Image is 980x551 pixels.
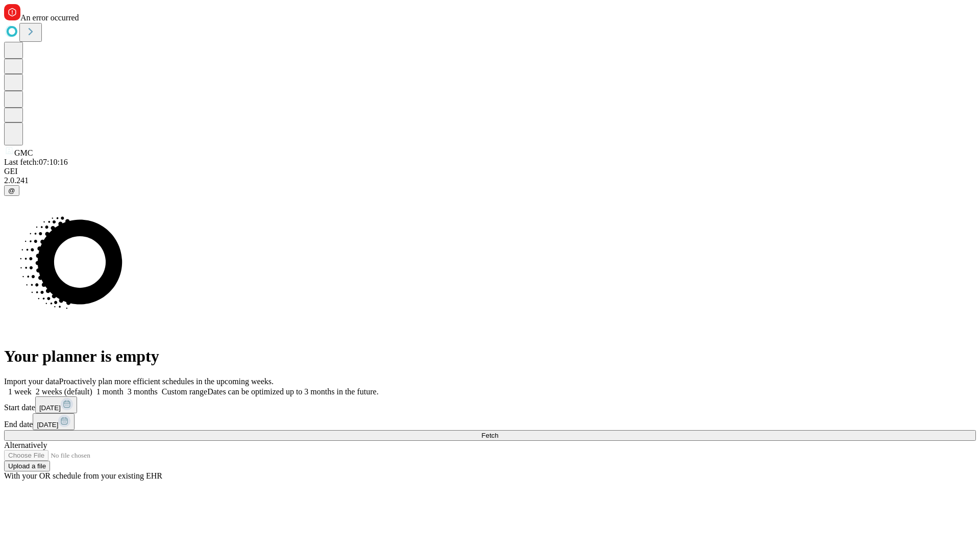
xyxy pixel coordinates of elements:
span: Import your data [4,377,59,386]
span: Alternatively [4,441,47,449]
span: GMC [14,148,33,157]
span: An error occurred [20,13,79,22]
span: 1 week [8,387,32,396]
span: Custom range [162,387,207,396]
span: Proactively plan more efficient schedules in the upcoming weeks. [59,377,274,386]
button: [DATE] [35,396,77,413]
div: Start date [4,396,976,413]
div: End date [4,413,976,430]
h1: Your planner is empty [4,347,976,366]
span: [DATE] [39,404,61,412]
span: [DATE] [37,421,58,429]
span: Last fetch: 07:10:16 [4,158,68,166]
div: 2.0.241 [4,176,976,185]
div: GEI [4,167,976,176]
button: Upload a file [4,461,50,471]
span: @ [8,187,15,194]
button: [DATE] [33,413,75,430]
span: 1 month [96,387,124,396]
span: Dates can be optimized up to 3 months in the future. [207,387,378,396]
span: With your OR schedule from your existing EHR [4,471,162,480]
button: Fetch [4,430,976,441]
span: 2 weeks (default) [36,387,92,396]
span: Fetch [481,432,498,439]
button: @ [4,185,19,196]
span: 3 months [128,387,158,396]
